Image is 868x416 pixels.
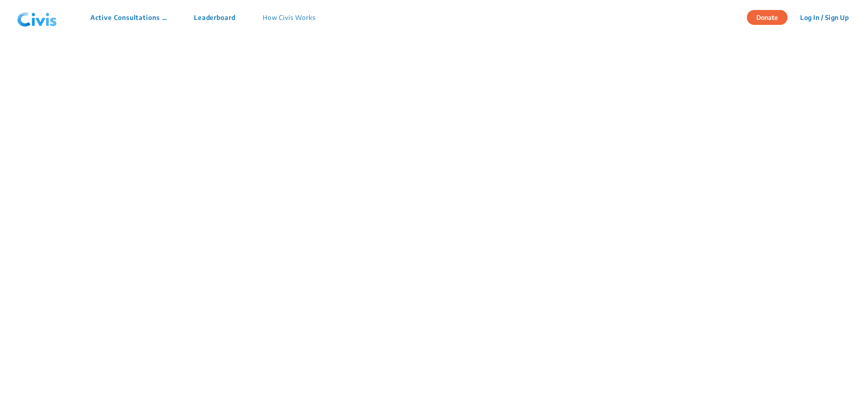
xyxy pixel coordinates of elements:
a: Donate [747,12,794,21]
img: navlogo.png [14,4,61,31]
p: Active Consultations [90,13,167,22]
button: Log In / Sign Up [794,10,854,24]
button: Donate [747,10,788,25]
p: Leaderboard [194,13,236,22]
p: How Civis Works [263,13,316,22]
